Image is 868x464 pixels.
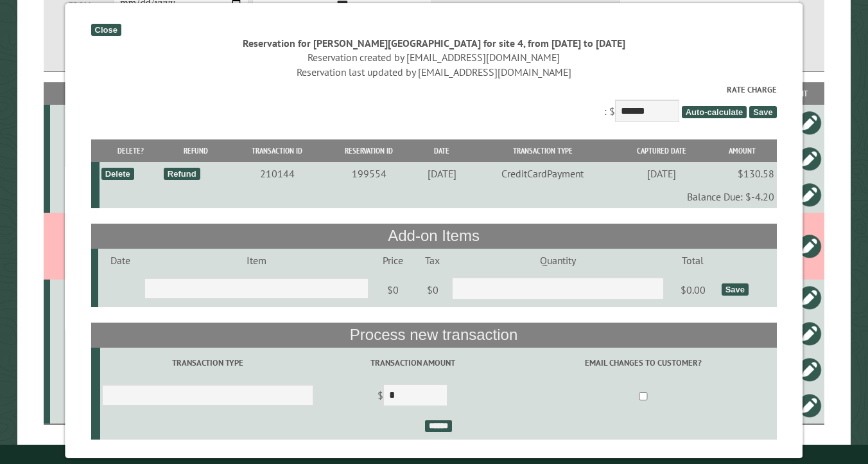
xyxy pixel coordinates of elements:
div: Reservation for [PERSON_NAME][GEOGRAPHIC_DATA] for site 4, from [DATE] to [DATE] [91,36,777,50]
span: Save [750,106,777,118]
th: Amount [708,139,777,162]
td: $0 [415,272,450,308]
div: : $ [91,84,777,125]
div: Refund [164,168,200,180]
div: Reservation last updated by [EMAIL_ADDRESS][DOMAIN_NAME] [91,65,777,79]
div: 18 [55,188,131,201]
td: Tax [415,249,450,272]
th: Add-on Items [91,224,777,248]
th: Transaction Type [470,139,616,162]
td: 199554 [324,162,414,185]
div: 20 [55,327,131,340]
div: 3 [55,116,131,129]
th: Transaction ID [230,139,325,162]
td: Item [143,249,370,272]
label: Rate Charge [91,84,777,96]
td: Quantity [450,249,666,272]
div: 24 [55,399,131,412]
th: Delete? [100,139,162,162]
div: Delete [101,168,134,180]
th: Refund [162,139,230,162]
small: © Campground Commander LLC. All rights reserved. [361,450,507,458]
div: Close [91,24,121,36]
th: Process new transaction [91,323,777,347]
div: 11 [55,291,131,304]
th: Date [414,139,470,162]
td: $0.00 [666,272,720,308]
td: $130.58 [708,162,777,185]
label: Transaction Amount [317,357,508,369]
label: Transaction Type [102,357,313,369]
span: Auto-calculate [682,106,747,118]
td: $0 [370,272,415,308]
div: 22 [55,363,131,376]
td: CreditCardPayment [470,162,616,185]
th: Captured Date [616,139,708,162]
div: Save [722,283,749,296]
td: Date [99,249,143,272]
th: Site [50,82,133,105]
td: Balance Due: $-4.20 [100,185,777,208]
td: [DATE] [616,162,708,185]
div: 9 [55,152,131,165]
div: Reservation created by [EMAIL_ADDRESS][DOMAIN_NAME] [91,50,777,64]
td: Total [666,249,720,272]
td: [DATE] [414,162,470,185]
td: Price [370,249,415,272]
th: Reservation ID [324,139,414,162]
label: Email changes to customer? [513,357,775,369]
td: 210144 [230,162,325,185]
td: $ [315,379,510,415]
